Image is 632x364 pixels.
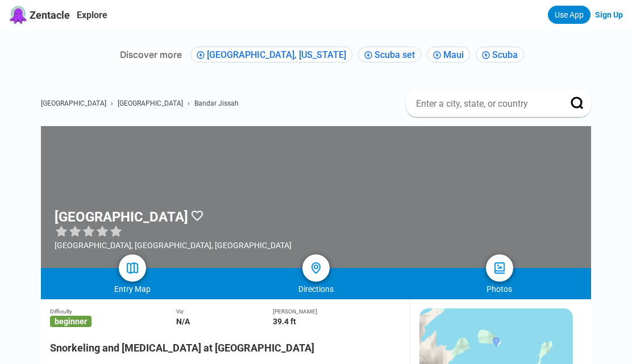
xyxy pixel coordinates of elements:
[492,49,521,60] span: Scuba
[117,47,185,63] div: These are topics related to the article that might interest you
[358,47,421,62] div: Scuba set
[548,6,591,24] a: Use App
[30,9,70,21] span: Zentacle
[77,10,107,20] a: Explore
[119,254,146,282] a: map
[486,254,513,282] a: photos
[176,308,273,315] div: Viz
[443,49,467,60] span: Maui
[50,308,176,315] div: Difficulty
[126,261,139,275] img: map
[9,6,27,24] img: Zentacle logo
[476,47,524,62] div: Scuba
[224,284,408,294] div: Directions
[427,47,470,62] div: Maui
[55,241,292,250] div: [GEOGRAPHIC_DATA], [GEOGRAPHIC_DATA], [GEOGRAPHIC_DATA]
[41,284,224,294] div: Entry Map
[309,261,323,275] img: directions
[595,10,623,19] a: Sign Up
[41,99,106,107] a: [GEOGRAPHIC_DATA]
[111,99,113,107] span: ›
[408,284,591,294] div: Photos
[207,49,350,60] span: [GEOGRAPHIC_DATA], [US_STATE]
[273,317,401,326] div: 39.4 ft
[190,47,352,62] div: Maui, Hawaii
[273,308,401,315] div: [PERSON_NAME]
[118,99,183,107] a: [GEOGRAPHIC_DATA]
[9,6,70,24] a: Zentacle logoZentacle
[415,98,555,110] input: Enter a city, state, or country
[50,335,401,354] h2: Snorkeling and [MEDICAL_DATA] at [GEOGRAPHIC_DATA]
[188,99,190,107] span: ›
[176,317,273,326] div: N/A
[50,316,92,327] span: beginner
[55,209,188,225] h1: [GEOGRAPHIC_DATA]
[493,261,506,275] img: photos
[194,99,239,107] a: Bandar Jissah
[375,49,418,60] span: Scuba set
